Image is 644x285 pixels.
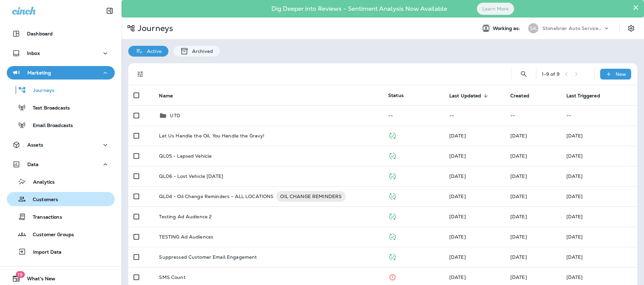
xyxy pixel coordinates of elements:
span: Jason Munk [510,234,527,240]
span: Published [388,172,397,179]
span: J-P Scoville [449,193,466,199]
span: Unknown [510,173,527,179]
p: SMS Count [159,275,185,280]
div: 1 - 9 of 9 [542,71,560,77]
p: Testing Ad Audience 2 [159,214,212,219]
td: [DATE] [561,247,637,267]
p: Stonebriar Auto Services Group [542,26,603,31]
p: Text Broadcasts [26,105,70,112]
span: Created [510,93,538,99]
p: Suppressed Customer Email Engagement [159,254,257,260]
p: QL05 - Lapsed Vehicle [159,153,212,159]
span: Published [388,233,397,239]
td: [DATE] [561,227,637,247]
button: Email Broadcasts [7,118,115,132]
span: Stopped [388,274,397,280]
p: TESTING Ad Audiences [159,234,213,240]
span: Status [388,92,404,98]
span: Jason Munk [510,133,527,139]
span: Published [388,152,397,158]
div: SA [528,23,538,33]
td: [DATE] [561,126,637,146]
span: OIL CHANGE REMINDERS [276,193,346,200]
p: Inbox [27,51,40,56]
button: Inbox [7,46,115,60]
button: Data [7,158,115,171]
button: Assets [7,138,115,152]
span: 19 [16,271,25,278]
span: Published [388,193,397,199]
span: Name [159,93,182,99]
span: Jason Munk [449,274,466,280]
button: Learn More [477,3,514,15]
span: Created [510,93,529,99]
span: Frank Carreno [510,193,527,199]
button: Customers [7,192,115,206]
button: Close [633,2,639,13]
span: J-P Scoville [449,173,466,179]
p: Customer Groups [26,232,74,238]
p: Dashboard [27,31,53,36]
span: Jason Munk [449,133,466,139]
span: Justin Rae [449,214,466,220]
button: Marketing [7,66,115,80]
td: [DATE] [561,186,637,207]
button: Dashboard [7,27,115,40]
button: Settings [625,22,637,34]
button: Search Journeys [517,67,531,81]
p: QL04 - Oil Change Reminders - ALL LOCATIONS [159,191,273,202]
p: Analytics [26,179,55,186]
span: Jason Munk [449,234,466,240]
span: Last Triggered [566,93,609,99]
p: Let Us Handle the Oil, You Handle the Gravy! [159,133,264,138]
button: Transactions [7,210,115,224]
td: -- [561,105,637,126]
span: Published [388,253,397,259]
p: UTD [170,113,180,118]
span: Justin Rae [510,214,527,220]
p: Email Broadcasts [26,123,73,129]
button: Analytics [7,175,115,189]
p: Archived [189,49,213,54]
span: Last Updated [449,93,481,99]
p: New [616,71,626,77]
button: Journeys [7,83,115,97]
td: [DATE] [561,166,637,186]
p: Journeys [135,23,173,33]
span: Jason Munk [510,274,527,280]
span: J-P Scoville [449,153,466,159]
p: Data [27,162,39,167]
p: Marketing [27,70,51,75]
p: Journeys [26,88,54,94]
span: Last Updated [449,93,490,99]
button: Customer Groups [7,227,115,241]
span: Last Triggered [566,93,600,99]
span: J-P Scoville [510,153,527,159]
td: [DATE] [561,146,637,166]
button: Text Broadcasts [7,100,115,115]
span: Name [159,93,173,99]
td: [DATE] [561,207,637,227]
p: Assets [27,142,43,148]
td: -- [444,105,505,126]
p: Transactions [26,214,62,221]
p: Active [143,49,162,54]
span: Jason Munk [449,254,466,260]
p: Import Data [26,249,62,256]
span: Working as: [493,26,521,31]
td: -- [383,105,444,126]
span: Jason Munk [510,254,527,260]
p: Dig Deeper into Reviews - Sentiment Analysis Now Available [252,8,467,10]
button: Filters [134,67,147,81]
p: QL06 - Lost Vehicle [DATE] [159,173,223,179]
div: OIL CHANGE REMINDERS [276,191,346,202]
td: -- [505,105,561,126]
span: Published [388,132,397,138]
span: Published [388,213,397,219]
button: Import Data [7,245,115,259]
button: Collapse Sidebar [100,4,119,18]
span: What's New [20,276,55,284]
p: Customers [26,197,58,203]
